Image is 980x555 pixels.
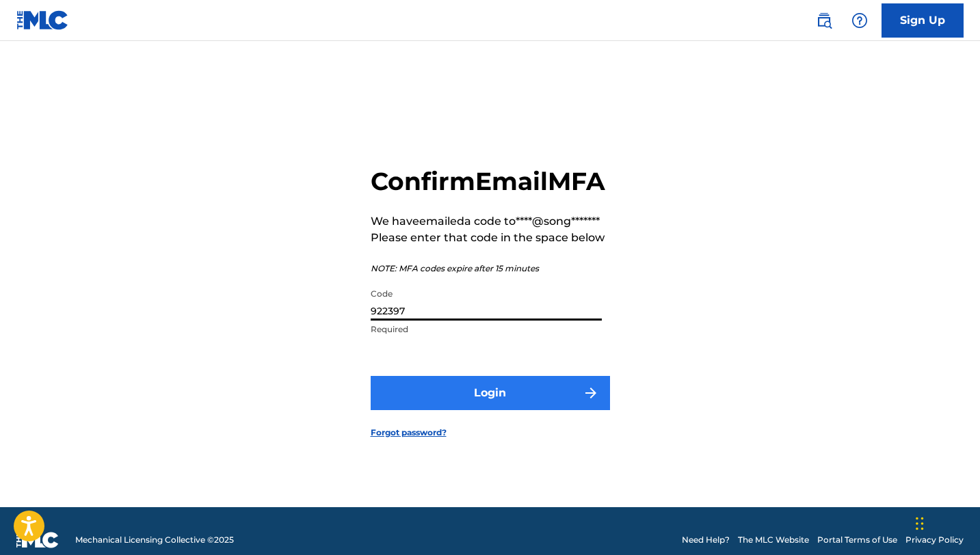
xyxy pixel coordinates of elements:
a: Privacy Policy [905,534,964,546]
p: Please enter that code in the space below [371,230,605,246]
img: MLC Logo [16,10,69,30]
span: Mechanical Licensing Collective © 2025 [75,534,234,546]
a: Forgot password? [371,427,447,439]
img: logo [16,532,59,548]
a: The MLC Website [738,534,809,546]
a: Public Search [810,7,838,34]
h2: Confirm Email MFA [371,166,605,197]
iframe: Chat Widget [912,489,980,555]
img: f7272a7cc735f4ea7f67.svg [583,385,599,401]
a: Need Help? [682,534,730,546]
p: Required [371,323,602,336]
a: Portal Terms of Use [817,534,897,546]
div: Help [846,7,873,34]
button: Login [371,376,610,410]
img: search [816,12,832,29]
p: NOTE: MFA codes expire after 15 minutes [371,262,605,275]
a: Sign Up [882,3,964,38]
div: Drag [916,503,924,544]
img: help [851,12,868,29]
